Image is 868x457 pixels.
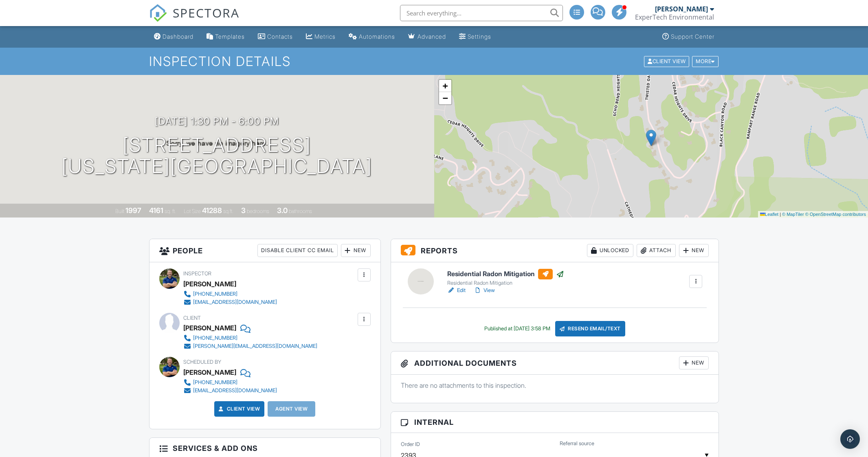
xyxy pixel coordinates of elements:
[247,208,269,214] span: bedrooms
[456,29,494,44] a: Settings
[217,405,260,413] a: Client View
[62,134,372,178] h1: [STREET_ADDRESS] [US_STATE][GEOGRAPHIC_DATA]
[655,5,708,13] div: [PERSON_NAME]
[679,244,709,257] div: New
[183,378,277,387] a: [PHONE_NUMBER]
[587,244,633,257] div: Unlocked
[183,342,317,350] a: [PERSON_NAME][EMAIL_ADDRESS][DOMAIN_NAME]
[391,412,719,433] h3: Internal
[183,278,236,290] div: [PERSON_NAME]
[183,322,236,334] div: [PERSON_NAME]
[163,33,193,40] div: Dashboard
[183,366,236,378] div: [PERSON_NAME]
[555,321,625,336] div: Resend Email/Text
[223,208,233,214] span: sq.ft.
[805,212,866,217] a: © OpenStreetMap contributors
[468,33,491,40] div: Settings
[193,379,237,386] div: [PHONE_NUMBER]
[643,58,691,64] a: Client View
[635,13,714,21] div: ExperTech Environmental
[401,441,420,448] label: Order ID
[241,206,246,215] div: 3
[637,244,676,257] div: Attach
[646,130,656,146] img: Marker
[439,92,451,104] a: Zoom out
[314,33,336,40] div: Metrics
[165,208,176,214] span: sq. ft.
[183,359,221,365] span: Scheduled By
[183,334,317,342] a: [PHONE_NUMBER]
[405,29,449,44] a: Advanced
[149,239,380,262] h3: People
[447,280,564,286] div: Residential Radon Mitigation
[193,387,277,394] div: [EMAIL_ADDRESS][DOMAIN_NAME]
[391,352,719,375] h3: Additional Documents
[782,212,804,217] a: © MapTiler
[149,4,167,22] img: The Best Home Inspection Software - Spectora
[193,335,237,341] div: [PHONE_NUMBER]
[760,212,778,217] a: Leaflet
[184,208,201,214] span: Lot Size
[474,286,495,294] a: View
[289,208,312,214] span: bathrooms
[671,33,714,40] div: Support Center
[400,5,563,21] input: Search everything...
[267,33,293,40] div: Contacts
[303,29,339,44] a: Metrics
[442,81,448,91] span: +
[659,29,718,44] a: Support Center
[193,343,317,349] div: [PERSON_NAME][EMAIL_ADDRESS][DOMAIN_NAME]
[447,286,466,294] a: Edit
[202,206,222,215] div: 41288
[183,270,211,277] span: Inspector
[447,269,564,287] a: Residential Radon Mitigation Residential Radon Mitigation
[193,291,237,297] div: [PHONE_NUMBER]
[183,298,277,306] a: [EMAIL_ADDRESS][DOMAIN_NAME]
[125,206,141,215] div: 1997
[442,93,448,103] span: −
[345,29,398,44] a: Automations (Basic)
[183,387,277,395] a: [EMAIL_ADDRESS][DOMAIN_NAME]
[418,33,446,40] div: Advanced
[115,208,124,214] span: Built
[193,299,277,305] div: [EMAIL_ADDRESS][DOMAIN_NAME]
[401,381,709,390] p: There are no attachments to this inspection.
[391,239,719,262] h3: Reports
[341,244,371,257] div: New
[359,33,395,40] div: Automations
[149,54,719,68] h1: Inspection Details
[155,116,279,127] h3: [DATE] 1:30 pm - 6:00 pm
[277,206,288,215] div: 3.0
[780,212,781,217] span: |
[149,206,163,215] div: 4161
[840,429,860,449] div: Open Intercom Messenger
[183,290,277,298] a: [PHONE_NUMBER]
[679,356,709,369] div: New
[257,244,338,257] div: Disable Client CC Email
[149,11,240,28] a: SPECTORA
[439,80,451,92] a: Zoom in
[560,440,594,447] label: Referral source
[215,33,245,40] div: Templates
[255,29,296,44] a: Contacts
[173,4,240,21] span: SPECTORA
[644,56,689,67] div: Client View
[151,29,197,44] a: Dashboard
[484,325,550,332] div: Published at [DATE] 3:58 PM
[183,315,201,321] span: Client
[447,269,564,279] h6: Residential Radon Mitigation
[203,29,248,44] a: Templates
[692,56,719,67] div: More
